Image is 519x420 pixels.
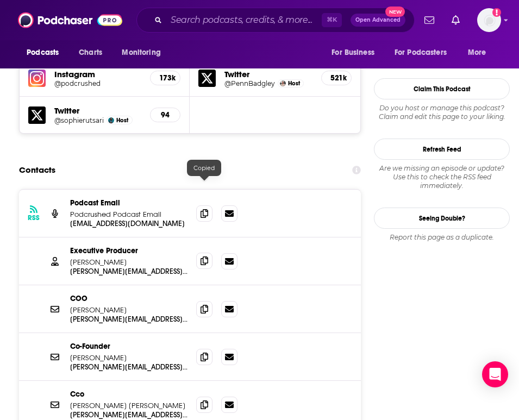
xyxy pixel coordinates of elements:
[108,117,114,123] img: Sophie Ansari
[116,117,128,124] span: Host
[395,45,447,60] span: For Podcasters
[114,42,174,63] button: open menu
[387,42,462,63] button: open menu
[385,7,405,17] span: New
[224,79,275,87] a: @PennBadgley
[70,258,187,267] p: [PERSON_NAME]
[322,13,342,27] span: ⌘ K
[70,353,187,362] p: [PERSON_NAME]
[166,11,322,29] input: Search podcasts, credits, & more...
[374,208,510,229] a: Seeing Double?
[482,361,508,387] div: Open Intercom Messenger
[70,198,187,208] p: Podcast Email
[374,104,510,121] div: Claim and edit this page to your liking.
[122,45,160,60] span: Monitoring
[70,362,187,372] p: [PERSON_NAME][EMAIL_ADDRESS][DOMAIN_NAME]
[374,233,510,242] div: Report this page as a duplicate.
[70,315,187,324] p: [PERSON_NAME][EMAIL_ADDRESS][DOMAIN_NAME]
[332,45,374,60] span: For Business
[374,139,510,160] button: Refresh Feed
[54,69,141,79] h5: Instagram
[159,73,171,83] h5: 173k
[70,294,187,303] p: COO
[355,17,401,23] span: Open Advanced
[460,42,500,63] button: open menu
[72,42,109,63] a: Charts
[159,110,171,120] h5: 94
[374,78,510,99] button: Claim This Podcast
[330,73,342,83] h5: 521k
[70,410,187,419] p: [PERSON_NAME][EMAIL_ADDRESS][DOMAIN_NAME]
[136,8,415,33] div: Search podcasts, credits, & more...
[28,70,46,87] img: iconImage
[70,267,187,276] p: [PERSON_NAME][EMAIL_ADDRESS][DOMAIN_NAME]
[351,14,405,27] button: Open AdvancedNew
[70,219,187,228] p: [EMAIL_ADDRESS][DOMAIN_NAME]
[374,104,510,112] span: Do you host or manage this podcast?
[70,390,187,399] p: Cco
[280,80,286,86] img: Penn Badgley
[477,8,501,32] span: Logged in as alignPR
[19,42,73,63] button: open menu
[468,45,486,60] span: More
[70,401,187,410] p: [PERSON_NAME] [PERSON_NAME]
[19,160,55,180] h2: Contacts
[374,164,510,190] div: Are we missing an episode or update? Use this to check the RSS feed immediately.
[54,105,141,116] h5: Twitter
[477,8,501,32] button: Show profile menu
[187,160,221,176] div: Copied
[70,305,187,315] p: [PERSON_NAME]
[420,11,439,29] a: Show notifications dropdown
[492,8,501,17] svg: Add a profile image
[447,11,464,29] a: Show notifications dropdown
[54,116,104,124] a: @sophierutsari
[70,246,187,255] p: Executive Producer
[54,79,141,87] a: @podcrushed
[27,45,59,60] span: Podcasts
[79,45,102,60] span: Charts
[54,79,133,87] h5: @podcrushed
[288,80,300,87] span: Host
[224,69,312,79] h5: Twitter
[324,42,388,63] button: open menu
[18,10,122,30] img: Podchaser - Follow, Share and Rate Podcasts
[28,214,40,222] h3: RSS
[70,342,187,351] p: Co-Founder
[477,8,501,32] img: User Profile
[70,210,187,219] p: Podcrushed Podcast Email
